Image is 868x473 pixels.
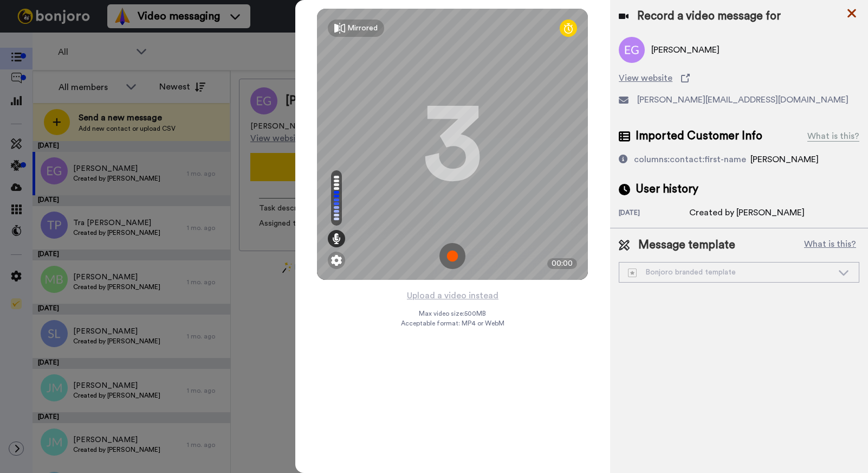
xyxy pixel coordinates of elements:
[16,23,200,59] div: message notification from Amy, 6w ago. Hi Brian, I’d love to ask you a quick question: If Bonjoro...
[439,243,465,269] img: ic_record_start.svg
[634,153,746,166] div: columns:contact:first-name
[24,33,42,50] img: Profile image for Amy
[619,72,672,85] span: View website
[628,269,637,277] img: demo-template.svg
[47,42,187,52] p: Message from Amy, sent 6w ago
[801,237,859,253] button: What is this?
[689,206,805,219] div: Created by [PERSON_NAME]
[619,208,689,219] div: [DATE]
[638,237,735,253] span: Message template
[423,104,482,185] div: 3
[401,319,504,328] span: Acceptable format: MP4 or WebM
[419,309,486,318] span: Max video size: 500 MB
[35,35,48,48] img: mute-white.svg
[404,289,502,303] button: Upload a video instead
[636,181,698,197] span: User history
[807,130,859,143] div: What is this?
[619,72,859,85] a: View website
[47,31,187,42] p: Hi [PERSON_NAME], I’d love to ask you a quick question: If [PERSON_NAME] could introduce a new fe...
[628,267,833,278] div: Bonjoro branded template
[547,258,577,269] div: 00:00
[637,93,848,106] span: [PERSON_NAME][EMAIL_ADDRESS][DOMAIN_NAME]
[331,255,342,266] img: ic_gear.svg
[61,9,146,86] span: Hi [PERSON_NAME], thanks for joining us with a paid account! Wanted to say thanks in person, so p...
[1,2,30,31] img: 3183ab3e-59ed-45f6-af1c-10226f767056-1659068401.jpg
[636,128,762,144] span: Imported Customer Info
[750,155,819,164] span: [PERSON_NAME]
